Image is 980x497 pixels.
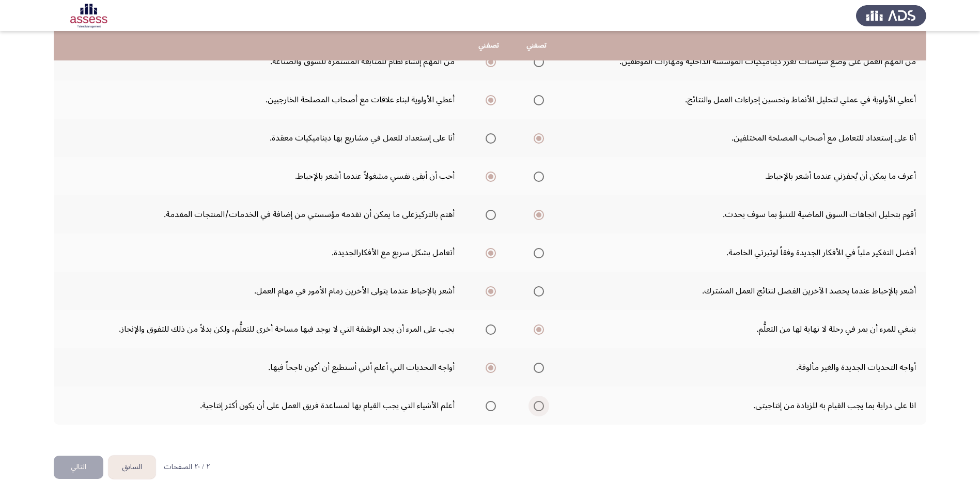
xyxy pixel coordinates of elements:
[561,157,926,195] td: أعرف ما يمكن أن يُحفزني عندما أشعر بالإحباط.
[530,282,544,300] mat-radio-group: Select an option
[530,244,544,261] mat-radio-group: Select an option
[481,129,496,147] mat-radio-group: Select an option
[481,206,496,223] mat-radio-group: Select an option
[54,456,103,479] button: check the missing
[54,81,465,119] td: أعطي الأولوية لبناء علاقات مع أصحاب المصلحة الخارجيين.
[530,359,544,376] mat-radio-group: Select an option
[54,1,124,30] img: Assessment logo of Potentiality Assessment R2 (EN/AR)
[481,167,496,185] mat-radio-group: Select an option
[561,234,926,272] td: أفضل التفكير ملياً في الأفكار الجديدة وفقاً لوتيرتي الخاصة.
[54,157,465,195] td: أحب أن أبقى نفسي مشغولاً عندما أشعر بالإحباط.
[54,272,465,310] td: أشعر بالإحباط عندما يتولى الأخرين زمام الأمور في مهام العمل.
[54,42,465,81] td: من المهم إنشاء نظام للمتابعة المستمرة للسوق والصناعة.
[561,348,926,386] td: أواجه التحديات الجديدة والغير مألوفة.
[530,53,544,70] mat-radio-group: Select an option
[512,31,560,60] th: تصفني
[481,53,496,70] mat-radio-group: Select an option
[561,272,926,310] td: أشعر بالإحباط عندما يحصد الآخرين الفضل لنتائج العمل المشترك.
[561,386,926,425] td: انا على دراية بما يجب القيام به للزيادة من إنتاجيتى.
[530,129,544,147] mat-radio-group: Select an option
[561,119,926,157] td: أنا على إستعداد للتعامل مع أصحاب المصلحة المختلفين.
[54,348,465,386] td: أواجه التحديات التي أعلم أنني أستطيع أن أكون ناجحاً فيها.
[54,119,465,157] td: أنا على إستعداد للعمل في مشاريع بها ديناميكيات معقدة.
[481,359,496,376] mat-radio-group: Select an option
[530,206,544,223] mat-radio-group: Select an option
[856,1,926,30] img: Assess Talent Management logo
[481,91,496,108] mat-radio-group: Select an option
[54,386,465,425] td: أعلم الأشياء التي يجب القيام بها لمساعدة فريق العمل على أن يكون أكثر إنتاجية.
[561,195,926,234] td: أقوم بتحليل اتجاهات السوق الماضية للتنبؤ بما سوف يحدث.
[54,310,465,348] td: يجب على المرء أن يجد الوظيفة التي لا يوجد فيها مساحة أخرى للتعلُّم، ولكن بدلاً من ذلك للتفوق والإ...
[530,167,544,185] mat-radio-group: Select an option
[561,310,926,348] td: ينبغي للمرء أن يمر في رحلة لا نهاية لها من التعلُّم.
[561,42,926,81] td: من المهم العمل على وضع سياسات تعزز ديناميكيات المؤسسة الداخلية ومهارات الموظفين.
[561,81,926,119] td: أعطي الأولوية في عملي لتحليل الأنماط وتحسين إجراءات العمل والنتائج.
[530,320,544,338] mat-radio-group: Select an option
[481,244,496,261] mat-radio-group: Select an option
[54,195,465,234] td: أهتم بالتركيزعلى ما يمكن أن تقدمه مؤسستي من إضافة في الخدمات/المنتجات المقدمة.
[164,463,210,472] p: ٢ / ٢٠ الصفحات
[465,31,512,60] th: تصفني
[108,456,155,479] button: load previous page
[481,397,496,414] mat-radio-group: Select an option
[530,91,544,108] mat-radio-group: Select an option
[54,234,465,272] td: أتعامل بشكل سريع مع الأفكارالجديدة.
[530,397,544,414] mat-radio-group: Select an option
[481,320,496,338] mat-radio-group: Select an option
[481,282,496,300] mat-radio-group: Select an option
